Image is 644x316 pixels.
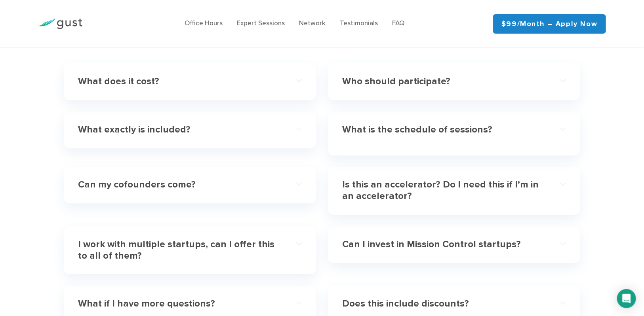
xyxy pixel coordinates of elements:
[342,239,543,250] h4: Can I invest in Mission Control startups?
[78,298,279,310] h4: What if I have more questions?
[340,19,378,27] a: Testimonials
[78,179,279,191] h4: Can my cofounders come?
[78,239,279,262] h4: I work with multiple startups, can I offer this to all of them?
[342,76,543,87] h4: Who should participate?
[342,179,543,202] h4: Is this an accelerator? Do I need this if I’m in an accelerator?
[392,19,404,27] a: FAQ
[78,124,279,136] h4: What exactly is included?
[493,14,606,34] a: $99/month – Apply Now
[78,76,279,87] h4: What does it cost?
[38,19,82,29] img: Gust Logo
[237,19,285,27] a: Expert Sessions
[299,19,326,27] a: Network
[185,19,223,27] a: Office Hours
[342,124,543,136] h4: What is the schedule of sessions?
[617,289,636,308] div: Open Intercom Messenger
[342,298,543,310] h4: Does this include discounts?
